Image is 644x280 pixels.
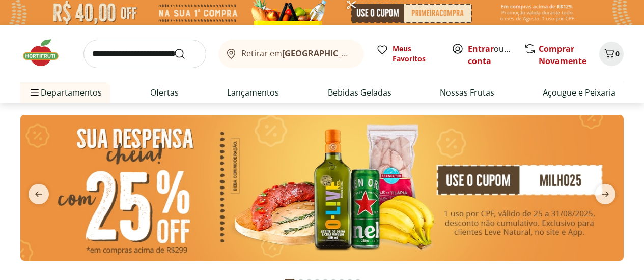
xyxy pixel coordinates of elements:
button: next [587,184,624,204]
span: ou [468,43,513,67]
button: Submit Search [174,48,198,60]
a: Bebidas Geladas [328,86,391,99]
button: Carrinho [599,42,624,66]
button: Retirar em[GEOGRAPHIC_DATA]/[GEOGRAPHIC_DATA] [218,40,364,68]
img: Hortifruti [20,38,71,68]
button: Menu [29,80,41,105]
a: Lançamentos [227,86,279,99]
a: Ofertas [150,86,179,99]
a: Meus Favoritos [376,44,439,64]
a: Comprar Novamente [539,43,586,67]
input: search [83,40,206,68]
a: Nossas Frutas [440,86,494,99]
img: cupom [20,115,624,261]
a: Entrar [468,43,494,54]
span: Meus Favoritos [393,44,439,64]
span: Departamentos [29,80,102,105]
button: previous [20,184,57,204]
a: Criar conta [468,43,524,67]
a: Açougue e Peixaria [543,86,615,99]
span: 0 [615,49,620,58]
b: [GEOGRAPHIC_DATA]/[GEOGRAPHIC_DATA] [282,48,454,59]
span: Retirar em [241,49,354,58]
